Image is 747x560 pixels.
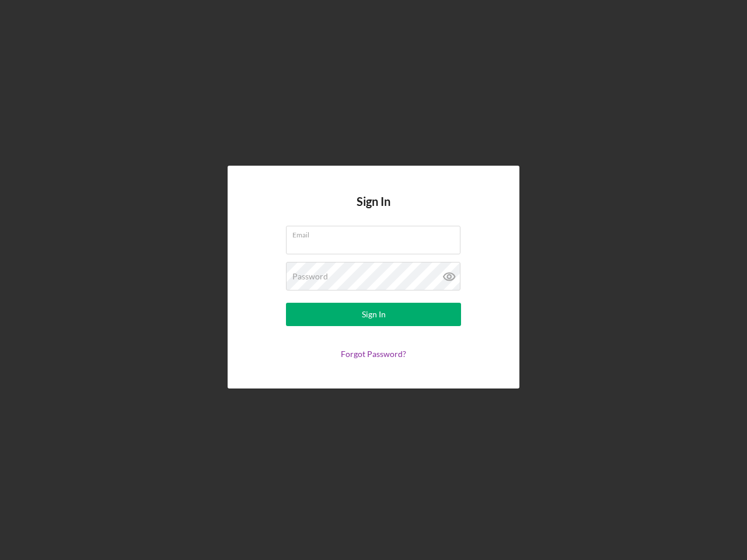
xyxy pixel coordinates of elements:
[292,226,460,239] label: Email
[292,272,328,281] label: Password
[357,195,390,226] h4: Sign In
[341,349,406,359] a: Forgot Password?
[286,303,461,326] button: Sign In
[362,303,386,326] div: Sign In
